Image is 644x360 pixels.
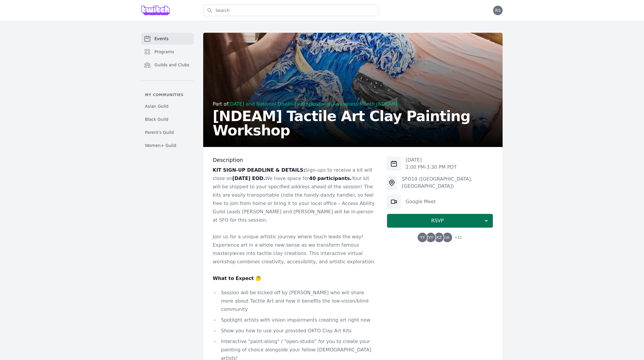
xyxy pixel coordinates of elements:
[141,127,194,138] a: Parent's Guild
[428,235,433,240] span: YY
[392,217,483,224] span: RSVP
[141,140,194,151] a: Women+ Guild
[141,33,194,151] nav: Sidebar
[451,234,462,242] span: + 11
[232,176,265,181] strong: [DATE] EOD.
[213,109,493,137] h2: [NDEAM] Tactile Art Clay Painting Workshop
[406,199,436,204] a: Google Meet
[228,101,397,107] a: [DATE] and National Disability Employment Awareness Month (NDEAM)
[387,214,493,228] button: RSVP
[141,33,194,45] a: Events
[406,164,457,171] p: 2:00 PM - 3:30 PM PDT
[213,327,377,335] li: Show you how to use your provided OKTO Clay Art Kits
[213,316,377,324] li: Spotlight artists with vision impairments creating art right now
[495,8,501,12] span: RS
[213,233,377,266] p: Join us for a unique artistic journey where touch leads the way! Experience art in a whole new se...
[145,143,176,148] span: Women+ Guild
[141,59,194,71] a: Guilds and Clubs
[493,6,503,15] button: RS
[154,36,168,42] span: Events
[154,49,174,55] span: Programs
[141,93,194,97] p: My communities
[141,114,194,125] a: Black Guild
[145,103,168,109] span: Asian Guild
[213,276,261,281] strong: What to Expect 🤔
[145,129,174,135] span: Parent's Guild
[154,62,190,68] span: Guilds and Clubs
[213,101,493,108] div: Part of
[213,156,377,164] h3: Description
[145,116,168,122] span: Black Guild
[141,46,194,58] a: Programs
[141,101,194,112] a: Asian Guild
[213,167,305,173] strong: KIT SIGN-UP DEADLINE & DETAILS:
[436,235,442,240] span: XZ
[445,235,449,240] span: IA
[406,156,457,164] p: [DATE]
[213,166,377,224] p: Sign-ups to receive a kit will close on We have space for Your kit will be shipped to your specif...
[309,176,352,181] strong: 40 participants.
[141,6,170,15] img: Grove
[213,289,377,314] li: Session will be kicked off by [PERSON_NAME] who will share more about Tactile Art and how it bene...
[420,235,425,240] span: YY
[203,5,379,16] input: Search
[402,176,493,190] div: SFO19 ([GEOGRAPHIC_DATA], [GEOGRAPHIC_DATA])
